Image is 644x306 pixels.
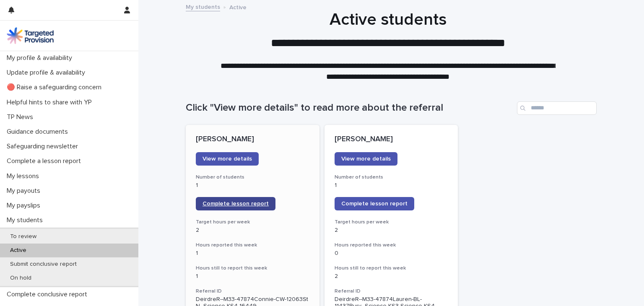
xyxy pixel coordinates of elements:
[3,290,94,298] p: Complete conclusive report
[3,113,40,121] p: TP News
[335,265,448,272] h3: Hours still to report this week
[203,201,269,207] span: Complete lesson report
[3,157,88,165] p: Complete a lesson report
[3,143,85,150] p: Safeguarding newsletter
[341,156,391,162] span: View more details
[203,156,252,162] span: View more details
[335,174,448,181] h3: Number of students
[196,219,309,226] h3: Target hours per week
[517,101,597,115] input: Search
[335,135,448,144] p: [PERSON_NAME]
[335,219,448,226] h3: Target hours per week
[196,135,309,144] p: [PERSON_NAME]
[3,261,83,268] p: Submit conclusive report
[3,233,43,240] p: To review
[335,227,448,234] p: 2
[3,216,49,224] p: My students
[7,27,54,44] img: M5nRWzHhSzIhMunXDL62
[335,273,448,280] p: 2
[3,83,108,91] p: 🔴 Raise a safeguarding concern
[335,152,397,166] a: View more details
[3,275,38,282] p: On hold
[3,99,99,106] p: Helpful hints to share with YP
[341,201,408,207] span: Complete lesson report
[335,197,414,210] a: Complete lesson report
[196,152,259,166] a: View more details
[335,182,448,189] p: 1
[3,128,75,136] p: Guidance documents
[335,242,448,249] h3: Hours reported this week
[196,288,309,295] h3: Referral ID
[196,227,309,234] p: 2
[196,265,309,272] h3: Hours still to report this week
[196,250,309,257] p: 1
[182,10,593,30] h1: Active students
[186,2,220,11] a: My students
[3,172,46,180] p: My lessons
[196,197,275,210] a: Complete lesson report
[196,182,309,189] p: 1
[186,102,514,114] h1: Click "View more details" to read more about the referral
[3,247,33,254] p: Active
[3,54,79,62] p: My profile & availability
[3,69,92,77] p: Update profile & availability
[196,273,309,280] p: 1
[196,242,309,249] h3: Hours reported this week
[3,187,47,195] p: My payouts
[3,202,47,210] p: My payslips
[196,174,309,181] h3: Number of students
[229,2,247,11] p: Active
[335,288,448,295] h3: Referral ID
[335,250,448,257] p: 0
